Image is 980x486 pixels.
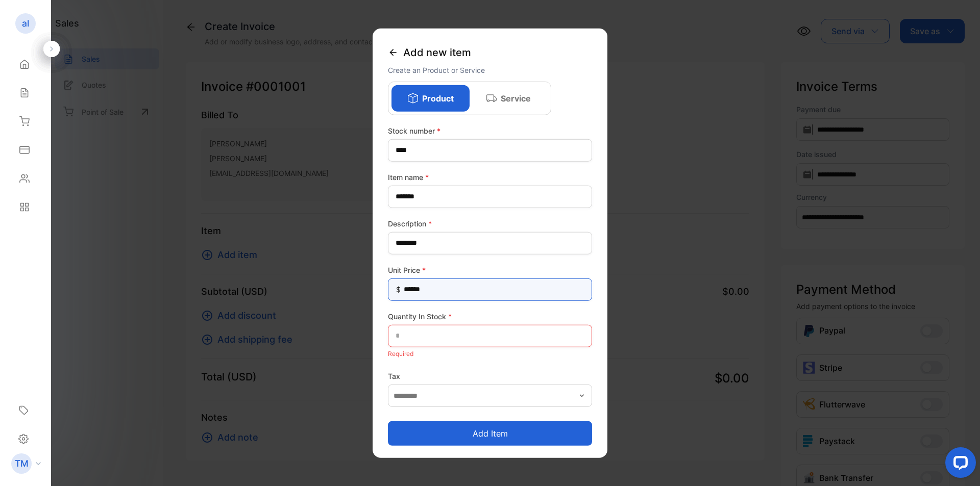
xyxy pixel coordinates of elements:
span: Create an Product or Service [388,65,485,74]
p: Service [501,92,531,104]
p: al [22,17,29,30]
span: $ [396,284,401,295]
p: Product [422,92,454,104]
label: Stock number [388,125,592,136]
label: Description [388,218,592,228]
label: Unit Price [388,264,592,275]
label: Tax [388,370,592,381]
p: Required [388,347,592,360]
iframe: LiveChat chat widget [937,443,980,486]
span: Add new item [403,44,471,60]
p: TM [15,457,29,470]
button: Add item [388,421,592,446]
label: Quantity In Stock [388,311,592,321]
label: Item name [388,171,592,182]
